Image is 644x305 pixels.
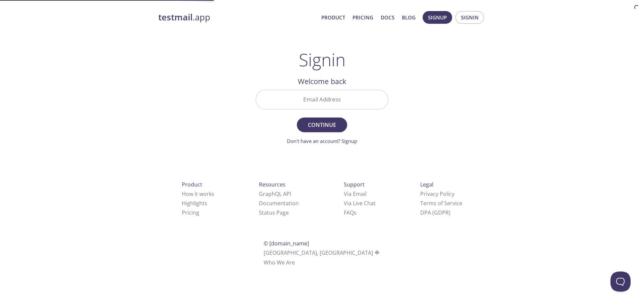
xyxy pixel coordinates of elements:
a: Highlights [182,200,207,207]
a: Terms of Service [420,200,462,207]
span: Resources [259,181,285,188]
a: Privacy Policy [420,190,454,198]
a: Via Email [344,190,367,198]
a: How it works [182,190,214,198]
span: s [354,209,357,216]
button: Signup [423,11,452,24]
a: Status Page [259,209,289,216]
a: GraphQL API [259,190,291,198]
span: Support [344,181,365,188]
h1: Signin [299,50,345,70]
a: Pricing [353,13,373,22]
a: Documentation [259,200,299,207]
a: Pricing [182,209,199,216]
a: DPA (GDPR) [420,209,450,216]
button: Signin [455,11,484,24]
span: Product [182,181,202,188]
strong: testmail [158,11,193,23]
iframe: Help Scout Beacon - Open [610,272,631,292]
span: [GEOGRAPHIC_DATA], [GEOGRAPHIC_DATA] [264,249,381,256]
span: Legal [420,181,433,188]
a: Product [321,13,345,22]
a: Docs [381,13,394,22]
a: Via Live Chat [344,200,376,207]
button: Continue [297,118,347,132]
span: Signup [428,13,447,22]
a: Don't have an account? Signup [287,138,357,144]
a: testmail.app [158,12,316,23]
span: © [DOMAIN_NAME] [264,240,309,247]
a: Who We Are [264,259,295,266]
a: FAQ [344,209,357,216]
h2: Welcome back [256,76,388,87]
a: Blog [402,13,416,22]
span: Continue [304,120,340,130]
span: Signin [461,13,479,22]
